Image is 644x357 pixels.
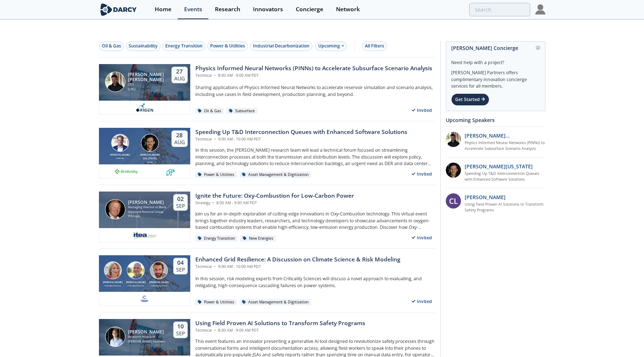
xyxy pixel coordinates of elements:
[176,330,185,337] div: Sep
[128,200,167,205] div: [PERSON_NAME]
[128,82,165,87] div: CEO
[446,193,461,209] div: CL
[99,128,435,178] a: Brian Fitzsimons [PERSON_NAME] GridUnity Luigi Montana [PERSON_NAME][US_STATE] envelio 28 Aug Spe...
[253,7,283,12] div: Innovators
[128,87,165,92] div: [URL]
[195,328,365,333] div: Technical 8:00 AM - 9:00 AM PDT
[195,84,435,98] p: Sharing applications of Physics Informed Neural Networks to accelerate reservoir simulation and s...
[240,299,311,306] div: Asset Management & Digitization
[166,167,175,176] img: 336b6de1-6040-4323-9c13-5718d9811639
[408,233,435,242] div: Invited
[128,214,167,219] div: ITEA spa
[105,327,125,347] img: Juan Mayol
[195,136,407,142] div: Technical 9:00 AM - 10:00 AM PDT
[176,323,185,330] div: 10
[128,339,165,344] div: [PERSON_NAME] Partners
[176,266,185,273] div: Sep
[250,41,312,51] button: Industrial Decarbonization
[240,235,276,242] div: New Energies
[213,328,217,333] span: •
[129,43,158,49] div: Sustainability
[469,3,530,16] input: Advanced Search
[446,114,545,126] div: Upcoming Speakers
[213,264,217,269] span: •
[451,93,489,106] div: Get Started
[446,163,461,178] img: 1b183925-147f-4a47-82c9-16eeeed5003c
[408,297,435,306] div: Invited
[99,3,138,16] img: logo-wide.svg
[365,43,384,49] div: All Filters
[101,284,125,287] div: Criticality Sciences
[195,108,224,114] div: Oil & Gas
[105,199,125,219] img: Patrick Imeson
[195,299,237,306] div: Power & Utilities
[105,72,125,92] img: Ruben Rodriguez Torrado
[124,281,148,285] div: [PERSON_NAME]
[362,41,387,51] button: All Filters
[210,43,245,49] div: Power & Utilities
[134,103,155,112] img: origen.ai.png
[174,75,185,82] div: Aug
[195,264,400,270] div: Technical 9:00 AM - 10:00 AM PDT
[148,284,171,287] div: Criticality Sciences
[408,169,435,178] div: Invited
[536,46,540,50] img: information.svg
[176,259,185,266] div: 04
[195,172,237,178] div: Power & Utilities
[446,132,461,147] img: 20112e9a-1f67-404a-878c-a26f1c79f5da
[213,136,217,142] span: •
[99,192,435,242] a: Patrick Imeson [PERSON_NAME] Managing Director at Black Diamond Financial Group ITEA spa 02 Sep I...
[99,64,435,115] a: Ruben Rodriguez Torrado [PERSON_NAME] [PERSON_NAME] CEO [URL] 27 Aug Physics Informed Neural Netw...
[213,73,217,78] span: •
[109,157,131,160] div: GridUnity
[195,255,400,264] div: Enhanced Grid Resilience: A Discussion on Climate Science & Risk Modeling
[240,172,311,178] div: Asset Management & Digitization
[174,132,185,139] div: 28
[195,147,435,167] p: In this session, the [PERSON_NAME] research team will lead a technical forum focused on streamlin...
[227,108,258,114] div: Subsurface
[215,7,240,12] div: Research
[165,43,203,49] div: Energy Transition
[176,203,185,209] div: Sep
[207,41,248,51] button: Power & Utilities
[195,319,365,328] div: Using Field Proven AI Solutions to Transform Safety Programs
[336,7,360,12] div: Network
[111,134,129,152] img: Brian Fitzsimons
[99,255,435,306] a: Susan Ginsburg [PERSON_NAME] Criticality Sciences Ben Ruddell [PERSON_NAME] Criticality Sciences ...
[150,261,168,279] img: Ross Dakin
[195,73,432,79] div: Technical 8:00 AM - 9:00 AM PDT
[126,41,161,51] button: Sustainability
[408,106,435,115] div: Invited
[211,200,215,205] span: •
[99,41,124,51] button: Oil & Gas
[128,205,167,214] div: Managing Director at Black Diamond Financial Group
[451,54,540,66] div: Need help with a project?
[104,261,122,279] img: Susan Ginsburg
[132,231,157,239] img: e2203200-5b7a-4eed-a60e-128142053302
[141,134,159,152] img: Luigi Montana
[109,153,131,157] div: [PERSON_NAME]
[128,329,165,335] div: [PERSON_NAME]
[148,281,171,285] div: [PERSON_NAME]
[124,284,148,287] div: Criticality Sciences
[128,72,165,82] div: [PERSON_NAME] [PERSON_NAME]
[296,7,323,12] div: Concierge
[195,211,435,231] p: Join us for an in-depth exploration of cutting-edge innovations in Oxy-Combustion technology. Thi...
[451,66,540,90] div: [PERSON_NAME] Partners offers complimentary innovation concierge services for all members.
[176,196,185,203] div: 02
[465,171,545,182] a: Speeding Up T&D Interconnection Queues with Enhanced Software Solutions
[139,153,161,161] div: [PERSON_NAME][US_STATE]
[465,163,533,170] p: [PERSON_NAME][US_STATE]
[465,193,506,201] p: [PERSON_NAME]
[155,7,171,12] div: Home
[451,42,540,54] div: [PERSON_NAME] Concierge
[465,140,545,152] a: Physics Informed Neural Networks (PINNs) to Accelerate Subsurface Scenario Analysis
[174,68,185,75] div: 27
[101,281,125,285] div: [PERSON_NAME]
[128,335,165,339] div: Research Associate
[162,41,205,51] button: Energy Transition
[127,261,145,279] img: Ben Ruddell
[535,4,545,14] img: Profile
[465,132,545,139] p: [PERSON_NAME] [PERSON_NAME]
[195,200,354,206] div: Strategy 8:00 AM - 9:00 AM PDT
